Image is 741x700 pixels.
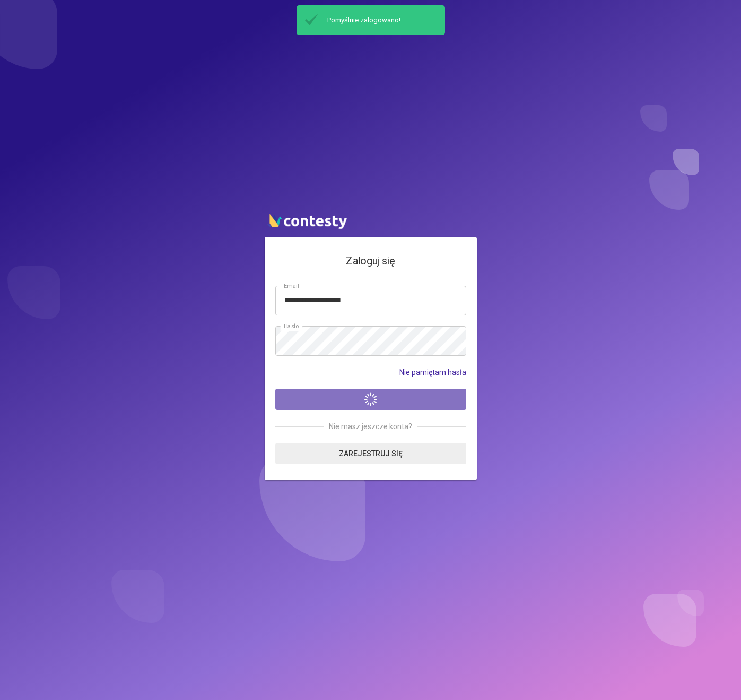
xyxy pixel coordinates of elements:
[275,443,466,464] a: Zarejestruj się
[399,366,466,378] a: Nie pamiętam hasła
[324,421,417,432] span: Nie masz jeszcze konta?
[275,253,466,269] h4: Zaloguj się
[265,209,350,232] img: contesty logo
[322,15,441,25] span: Pomyślnie zalogowano!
